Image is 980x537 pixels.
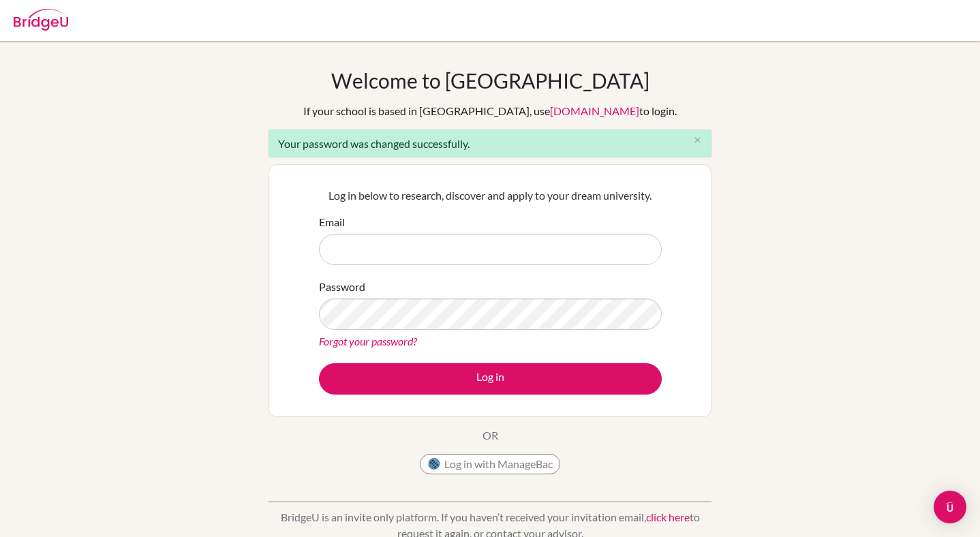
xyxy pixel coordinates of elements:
p: OR [483,427,498,444]
p: Log in below to research, discover and apply to your dream university. [319,187,662,204]
div: Your password was changed successfully. [269,129,711,157]
button: Log in [319,363,662,395]
a: [DOMAIN_NAME] [550,104,639,117]
h1: Welcome to [GEOGRAPHIC_DATA] [331,68,649,93]
label: Email [319,214,345,230]
a: click here [646,510,690,523]
div: Open Intercom Messenger [934,491,966,523]
button: Log in with ManageBac [420,454,560,474]
button: Close [684,130,711,151]
label: Password [319,279,365,295]
a: Forgot your password? [319,335,417,348]
div: If your school is based in [GEOGRAPHIC_DATA], use to login. [303,103,677,119]
img: Bridge-U [14,9,68,31]
i: close [692,135,703,145]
